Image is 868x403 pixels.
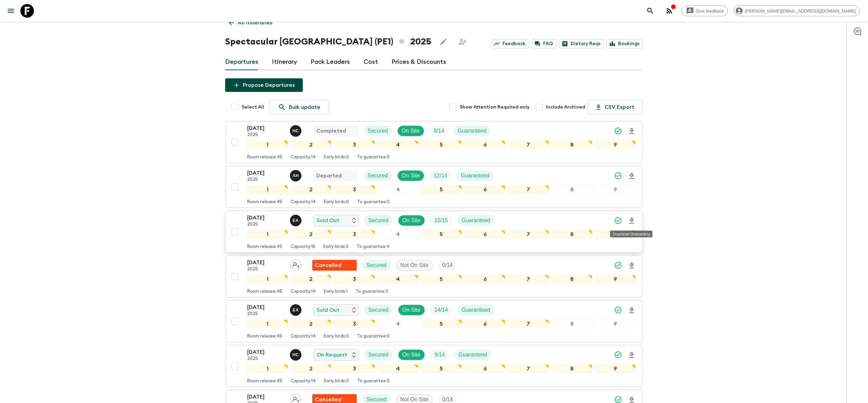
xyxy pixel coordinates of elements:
[552,185,592,194] div: 8
[247,199,282,205] p: Room release: 45
[247,132,284,138] p: 2025
[247,311,284,317] p: 2025
[398,305,425,315] div: On Site
[458,127,487,135] p: Guaranteed
[291,140,331,149] div: 2
[247,177,284,183] p: 2025
[311,54,350,70] a: Pack Leaders
[242,104,264,111] span: Select All
[508,364,549,373] div: 7
[290,217,303,222] span: Ernesto Andrade
[552,364,592,373] div: 8
[421,364,462,373] div: 5
[400,261,429,269] p: Not On Site
[430,126,448,136] div: Trip Fill
[316,127,346,135] p: Completed
[644,4,657,18] button: search adventures
[434,351,445,359] p: 9 / 14
[291,155,316,160] p: Capacity: 14
[437,35,450,49] button: Edit this itinerary
[595,275,636,284] div: 9
[293,352,299,358] p: H C
[247,334,282,339] p: Room release: 45
[334,320,375,328] div: 3
[324,379,349,384] p: Early birds: 0
[363,170,392,181] div: Secured
[290,262,301,267] span: Assign pack leader
[312,260,357,271] div: Flash Pack cancellation
[552,140,592,149] div: 8
[291,379,316,384] p: Capacity: 14
[291,334,316,339] p: Capacity: 14
[402,172,420,180] p: On Site
[465,140,505,149] div: 6
[290,396,301,401] span: Assign pack leader
[317,216,339,225] p: Sold Out
[4,4,18,18] button: menu
[434,127,444,135] p: 8 / 14
[465,230,505,239] div: 6
[364,305,393,315] div: Secured
[559,39,604,49] a: Dietary Reqs
[291,289,316,294] p: Capacity: 14
[595,320,636,328] div: 9
[324,199,349,205] p: Early birds: 0
[508,230,549,239] div: 7
[741,8,860,14] span: [PERSON_NAME][EMAIL_ADDRESS][DOMAIN_NAME]
[290,306,303,312] span: Ernesto Andrade
[247,393,284,401] p: [DATE]
[628,217,636,225] svg: Download Onboarding
[368,351,389,359] p: Secured
[225,300,643,342] button: [DATE]2025Ernesto AndradeSold OutSecuredOn SiteTrip FillGuaranteed123456789Room release:45Capacit...
[465,364,505,373] div: 6
[421,140,462,149] div: 5
[368,216,389,225] p: Secured
[430,305,452,315] div: Trip Fill
[247,356,284,362] p: 2025
[247,320,288,328] div: 1
[290,172,303,177] span: Alejandro Huambo
[614,216,622,225] svg: Synced Successfully
[552,230,592,239] div: 8
[238,19,272,27] p: All itineraries
[291,275,331,284] div: 2
[356,289,388,294] p: To guarantee: 3
[293,218,299,223] p: E A
[434,172,447,180] p: 12 / 14
[458,351,487,359] p: Guaranteed
[692,8,728,14] span: Give feedback
[552,275,592,284] div: 8
[291,320,331,328] div: 2
[430,349,449,360] div: Trip Fill
[225,54,258,70] a: Departures
[628,306,636,314] svg: Download Onboarding
[508,185,549,194] div: 7
[225,345,643,387] button: [DATE]2025Hector Carillo On RequestSecuredOn SiteTrip FillGuaranteed123456789Room release:45Capac...
[364,215,393,226] div: Secured
[610,231,652,237] div: Download Onboarding
[247,258,284,267] p: [DATE]
[247,275,288,284] div: 1
[465,320,505,328] div: 6
[290,215,303,226] button: EA
[368,127,388,135] p: Secured
[334,275,375,284] div: 3
[290,127,303,133] span: Hector Carillo
[247,244,282,250] p: Room release: 45
[614,127,622,135] svg: Synced Successfully
[247,185,288,194] div: 1
[324,155,349,160] p: Early birds: 0
[595,230,636,239] div: 9
[421,185,462,194] div: 5
[291,199,316,205] p: Capacity: 14
[421,320,462,328] div: 5
[378,185,418,194] div: 4
[491,39,529,49] a: Feedback
[247,289,282,294] p: Room release: 45
[402,351,420,359] p: On Site
[402,306,420,314] p: On Site
[614,306,622,314] svg: Synced Successfully
[334,364,375,373] div: 3
[614,351,622,359] svg: Synced Successfully
[397,170,424,181] div: On Site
